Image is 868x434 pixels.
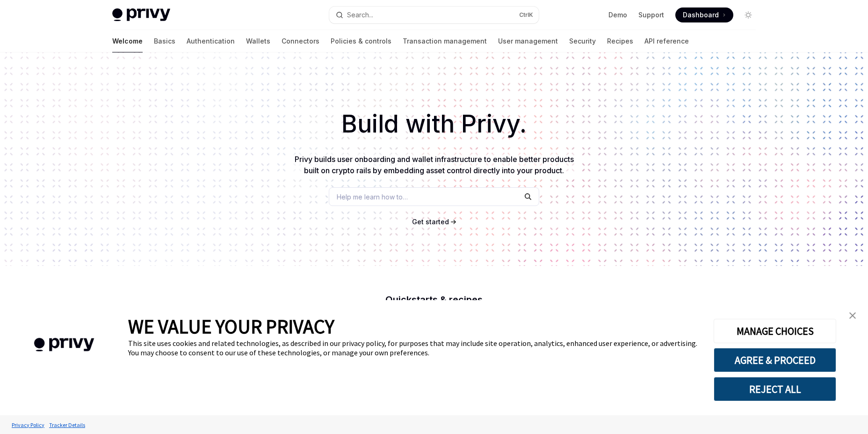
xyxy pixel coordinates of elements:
[714,319,836,343] button: MANAGE CHOICES
[714,377,836,401] button: REJECT ALL
[329,7,539,23] button: Search...CtrlK
[154,30,175,52] a: Basics
[843,306,862,325] a: close banner
[683,10,719,20] span: Dashboard
[714,348,836,372] button: AGREE & PROCEED
[675,7,733,22] a: Dashboard
[403,30,487,52] a: Transaction management
[9,417,47,433] a: Privacy Policy
[347,9,373,21] div: Search...
[14,324,114,365] img: company logo
[412,217,449,227] a: Get started
[282,30,319,52] a: Connectors
[128,314,334,338] span: WE VALUE YOUR PRIVACY
[607,30,633,52] a: Recipes
[412,218,449,226] span: Get started
[644,30,689,52] a: API reference
[112,8,170,22] img: light logo
[331,30,391,52] a: Policies & controls
[849,312,856,319] img: close banner
[269,295,599,304] h2: Quickstarts & recipes
[337,192,408,202] span: Help me learn how to…
[519,11,533,19] span: Ctrl K
[498,30,558,52] a: User management
[569,30,596,52] a: Security
[112,30,143,52] a: Welcome
[741,7,756,22] button: Toggle dark mode
[246,30,270,52] a: Wallets
[15,106,853,142] h1: Build with Privy.
[638,10,664,20] a: Support
[295,154,574,175] span: Privy builds user onboarding and wallet infrastructure to enable better products built on crypto ...
[128,338,700,357] div: This site uses cookies and related technologies, as described in our privacy policy, for purposes...
[47,417,87,433] a: Tracker Details
[187,30,235,52] a: Authentication
[608,10,627,20] a: Demo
